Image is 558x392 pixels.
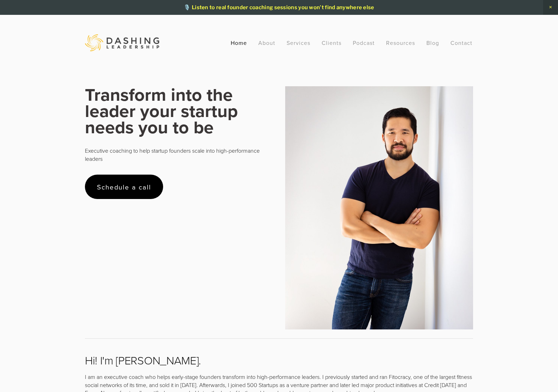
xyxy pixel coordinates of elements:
p: Executive coaching to help startup founders scale into high-performance leaders [85,147,273,163]
a: Home [231,36,247,49]
a: Blog [426,36,439,49]
a: Services [287,36,310,49]
img: Dashing Leadership [85,34,159,51]
a: Resources [386,39,415,47]
a: About [258,36,275,49]
a: Schedule a call [85,175,163,199]
a: Podcast [353,36,375,49]
strong: Transform into the leader your startup needs you to be [85,82,242,140]
a: Clients [322,36,341,49]
h2: Hi! I'm [PERSON_NAME]. [85,353,473,367]
a: Contact [450,36,472,49]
